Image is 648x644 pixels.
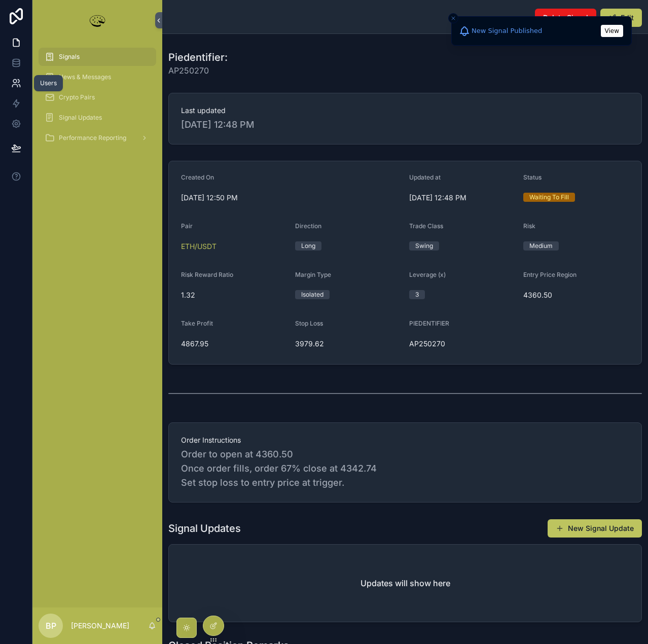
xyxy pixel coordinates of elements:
[168,64,228,77] span: AP250270
[523,173,542,181] span: Status
[601,25,623,37] button: View
[409,271,446,278] span: Leverage (x)
[448,13,458,23] button: Close toast
[87,12,107,28] img: App logo
[523,222,535,230] span: Risk
[181,193,401,203] span: [DATE] 12:50 PM
[295,319,323,327] span: Stop Loss
[32,41,162,160] div: scrollable content
[523,271,577,278] span: Entry Price Region
[46,620,56,632] span: BP
[409,193,515,203] span: [DATE] 12:48 PM
[523,290,629,300] span: 4360.50
[181,173,214,181] span: Created On
[548,519,642,538] button: New Signal Update
[181,241,217,252] a: ETH/USDT
[39,48,156,66] a: Signals
[415,290,419,299] div: 3
[59,114,102,122] span: Signal Updates
[39,129,156,147] a: Performance Reporting
[181,271,233,278] span: Risk Reward Ratio
[181,118,629,132] span: [DATE] 12:48 PM
[181,222,193,230] span: Pair
[181,319,213,327] span: Take Profit
[295,339,401,349] span: 3979.62
[529,193,569,202] div: Waiting To Fill
[415,241,433,251] div: Swing
[409,222,443,230] span: Trade Class
[301,290,323,299] div: Isolated
[409,339,515,349] span: AP250270
[181,447,629,490] span: Order to open at 4360.50 Once order fills, order 67% close at 4342.74 Set stop loss to entry pric...
[40,79,57,87] div: Users
[181,435,629,445] span: Order Instructions
[181,290,287,300] span: 1.32
[39,68,156,86] a: News & Messages
[181,339,287,349] span: 4867.95
[59,73,111,81] span: News & Messages
[409,173,441,181] span: Updated at
[59,134,126,142] span: Performance Reporting
[409,319,449,327] span: PIEDENTIFIER
[59,93,95,101] span: Crypto Pairs
[301,241,315,251] div: Long
[168,50,228,64] h1: Piedentifier:
[71,621,129,631] p: [PERSON_NAME]
[39,109,156,127] a: Signal Updates
[600,9,642,27] button: Edit
[295,271,331,278] span: Margin Type
[181,105,629,116] span: Last updated
[529,241,553,251] div: Medium
[535,9,596,27] button: Delete Signal
[168,521,241,535] h1: Signal Updates
[361,577,450,589] h2: Updates will show here
[39,88,156,106] a: Crypto Pairs
[472,26,542,36] div: New Signal Published
[59,53,80,61] span: Signals
[295,222,321,230] span: Direction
